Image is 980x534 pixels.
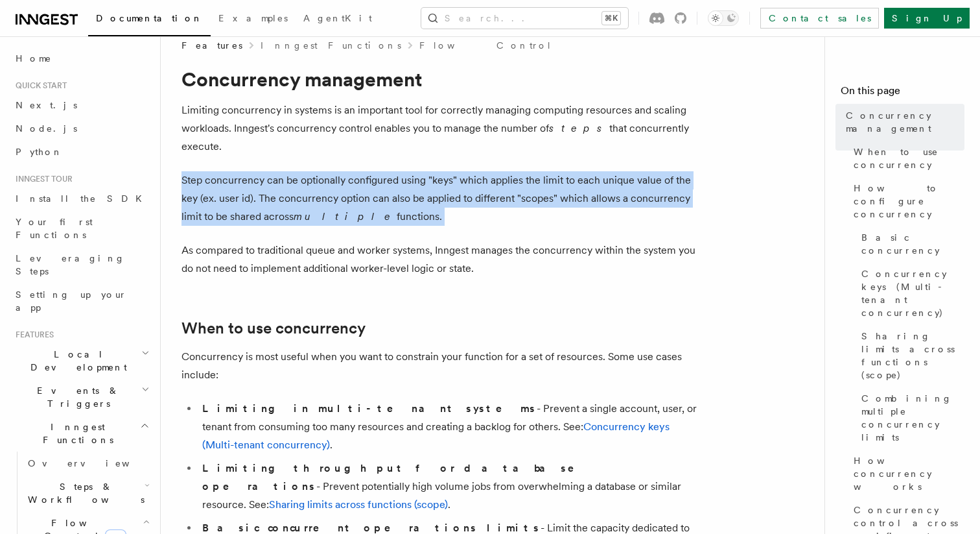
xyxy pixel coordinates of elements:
[198,459,700,514] li: - Prevent potentially high volume jobs from overwhelming a database or similar resource. See: .
[261,39,401,52] a: Inngest Functions
[181,241,700,278] p: As compared to traditional queue and worker systems, Inngest manages the concurrency within the s...
[16,52,52,65] span: Home
[841,104,964,140] a: Concurrency management
[10,93,152,117] a: Next.js
[419,39,552,52] a: Flow Control
[10,210,152,247] a: Your first Functions
[848,140,964,176] a: When to use concurrency
[861,392,964,444] span: Combining multiple concurrency limits
[294,210,397,223] em: multiple
[861,330,964,382] span: Sharing limits across functions (scope)
[16,217,93,240] span: Your first Functions
[884,8,970,29] a: Sign Up
[16,289,127,313] span: Setting up your app
[549,122,609,134] em: steps
[854,145,964,171] span: When to use concurrency
[760,8,879,29] a: Contact sales
[181,101,700,156] p: Limiting concurrency in systems is an important tool for correctly managing computing resources a...
[16,193,150,204] span: Install the SDK
[10,415,152,452] button: Inngest Functions
[28,458,161,468] span: Overview
[10,140,152,164] a: Python
[23,475,152,511] button: Steps & Workflows
[856,226,964,262] a: Basic concurrency
[10,80,67,91] span: Quick start
[181,67,700,91] h1: Concurrency management
[23,480,145,506] span: Steps & Workflows
[296,4,380,35] a: AgentKit
[211,4,296,35] a: Examples
[421,8,628,29] button: Search...⌘K
[181,319,366,337] a: When to use concurrency
[16,100,77,110] span: Next.js
[96,13,203,23] span: Documentation
[303,13,372,23] span: AgentKit
[269,498,448,511] a: Sharing limits across functions (scope)
[861,267,964,319] span: Concurrency keys (Multi-tenant concurrency)
[846,109,964,135] span: Concurrency management
[848,449,964,498] a: How concurrency works
[854,454,964,493] span: How concurrency works
[202,522,541,534] strong: Basic concurrent operations limits
[856,324,964,387] a: Sharing limits across functions (scope)
[10,187,152,210] a: Install the SDK
[861,231,964,257] span: Basic concurrency
[10,343,152,379] button: Local Development
[854,182,964,221] span: How to configure concurrency
[16,253,125,276] span: Leveraging Steps
[10,420,140,446] span: Inngest Functions
[23,452,152,475] a: Overview
[10,174,73,184] span: Inngest tour
[10,117,152,140] a: Node.js
[10,348,141,374] span: Local Development
[10,330,54,340] span: Features
[856,387,964,449] a: Combining multiple concurrency limits
[198,400,700,454] li: - Prevent a single account, user, or tenant from consuming too many resources and creating a back...
[10,47,152,70] a: Home
[181,39,242,52] span: Features
[88,4,211,36] a: Documentation
[16,147,63,157] span: Python
[10,384,141,410] span: Events & Triggers
[856,262,964,324] a: Concurrency keys (Multi-tenant concurrency)
[708,10,739,26] button: Toggle dark mode
[10,379,152,415] button: Events & Triggers
[10,283,152,319] a: Setting up your app
[181,348,700,384] p: Concurrency is most useful when you want to constrain your function for a set of resources. Some ...
[202,402,537,415] strong: Limiting in multi-tenant systems
[841,83,964,104] h4: On this page
[602,12,620,25] kbd: ⌘K
[218,13,288,23] span: Examples
[202,462,592,492] strong: Limiting throughput for database operations
[16,123,77,134] span: Node.js
[181,171,700,226] p: Step concurrency can be optionally configured using "keys" which applies the limit to each unique...
[848,176,964,226] a: How to configure concurrency
[10,247,152,283] a: Leveraging Steps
